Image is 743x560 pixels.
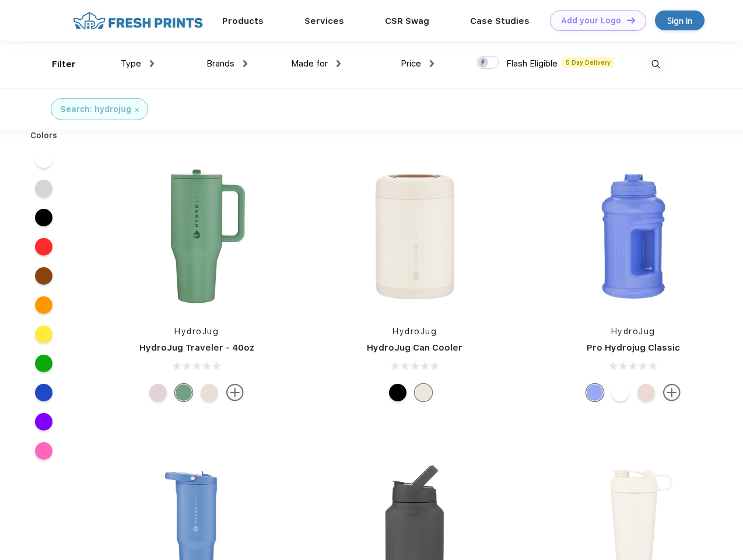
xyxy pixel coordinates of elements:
[556,159,711,314] img: func=resize&h=266
[337,159,492,314] img: func=resize&h=266
[430,60,434,67] img: dropdown.png
[22,129,66,142] div: Colors
[612,384,629,401] div: White
[506,58,558,69] span: Flash Eligible
[392,327,437,336] a: HydroJug
[60,103,131,116] div: Search: hydrojug
[139,342,254,353] a: HydroJug Traveler - 40oz
[663,384,681,401] img: more.svg
[222,16,264,26] a: Products
[586,384,604,401] div: Hyper Blue
[667,14,692,27] div: Sign in
[243,60,247,67] img: dropdown.png
[150,60,154,67] img: dropdown.png
[119,159,274,314] img: func=resize&h=266
[149,384,167,401] div: Pink Sand
[206,58,234,69] span: Brands
[561,16,621,26] div: Add your Logo
[69,10,206,31] img: fo%20logo%202.webp
[415,384,432,401] div: Cream
[562,57,614,68] span: 5 Day Delivery
[201,384,218,401] div: Cream
[587,342,680,353] a: Pro Hydrojug Classic
[367,342,462,353] a: HydroJug Can Cooler
[337,60,341,67] img: dropdown.png
[389,384,406,401] div: Black
[637,384,655,401] div: Pink Sand
[646,55,665,74] img: desktop_search.svg
[175,384,192,401] div: Sage
[52,58,76,71] div: Filter
[401,58,421,69] span: Price
[655,10,705,30] a: Sign in
[291,58,328,69] span: Made for
[627,17,635,23] img: DT
[174,327,219,336] a: HydroJug
[226,384,244,401] img: more.svg
[135,108,139,112] img: filter_cancel.svg
[611,327,656,336] a: HydroJug
[121,58,141,69] span: Type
